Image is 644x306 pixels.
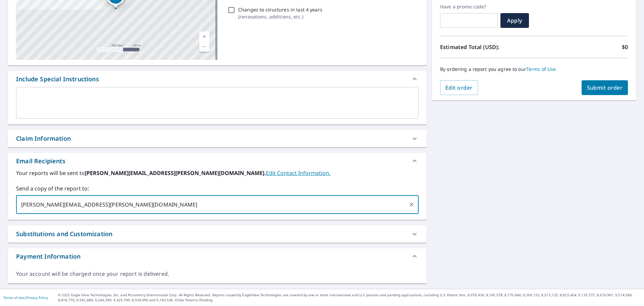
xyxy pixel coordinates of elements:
[16,252,80,261] div: Payment Information
[199,42,209,52] a: Current Level 17, Zoom Out
[440,4,498,10] label: Have a promo code?
[8,130,427,147] div: Claim Information
[199,32,209,42] a: Current Level 17, Zoom In
[506,17,524,24] span: Apply
[8,153,427,169] div: Email Recipients
[58,293,641,303] p: © 2025 Eagle View Technologies, Inc. and Pictometry International Corp. All Rights Reserved. Repo...
[440,80,478,95] button: Edit order
[16,270,419,278] div: Your account will be charged once your report is delivered.
[16,75,99,84] div: Include Special Instructions
[8,248,427,264] div: Payment Information
[16,184,419,192] label: Send a copy of the report to:
[16,157,65,166] div: Email Recipients
[3,296,48,300] p: |
[8,71,427,87] div: Include Special Instructions
[238,6,322,13] p: Changes to structures in last 4 years
[587,84,623,91] span: Submit order
[500,13,529,28] button: Apply
[445,84,473,91] span: Edit order
[440,43,534,51] p: Estimated Total (USD):
[8,225,427,243] div: Substitutions and Customization
[238,13,322,20] p: ( renovations, additions, etc. )
[16,134,71,143] div: Claim Information
[266,169,330,177] a: EditContactInfo
[526,66,556,72] a: Terms of Use
[85,169,266,177] b: [PERSON_NAME][EMAIL_ADDRESS][PERSON_NAME][DOMAIN_NAME].
[16,229,112,238] div: Substitutions and Customization
[622,43,628,51] p: $0
[3,295,24,300] a: Terms of Use
[407,200,416,209] button: Clear
[26,295,48,300] a: Privacy Policy
[440,66,628,72] p: By ordering a report you agree to our
[582,80,628,95] button: Submit order
[16,169,419,177] label: Your reports will be sent to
